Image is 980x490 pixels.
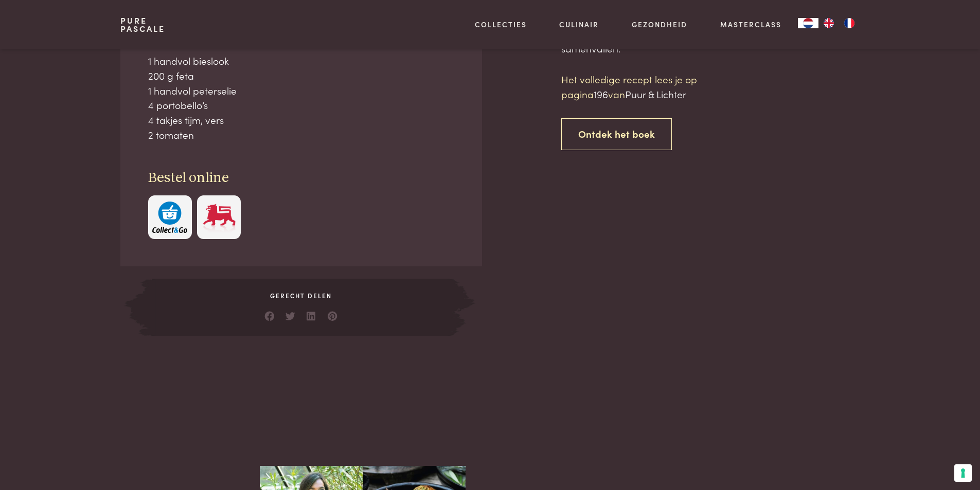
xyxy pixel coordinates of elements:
[148,83,455,98] div: 1 handvol peterselie
[818,18,860,28] ul: Language list
[954,464,972,482] button: Uw voorkeuren voor toestemming voor trackingtechnologieën
[798,18,818,28] div: Language
[152,202,187,233] img: c308188babc36a3a401bcb5cb7e020f4d5ab42f7cacd8327e500463a43eeb86c.svg
[120,16,165,33] a: PurePascale
[839,18,860,28] a: FR
[818,18,839,28] a: EN
[720,19,781,30] a: Masterclass
[148,53,455,68] div: 1 handvol bieslook
[798,18,860,28] aside: Language selected: Nederlands
[152,291,450,300] span: Gerecht delen
[475,19,527,30] a: Collecties
[202,202,237,233] img: Delhaize
[148,68,455,83] div: 200 g feta
[559,19,599,30] a: Culinair
[561,72,736,101] p: Het volledige recept lees je op pagina van
[594,87,608,101] span: 196
[561,118,672,151] a: Ontdek het boek
[798,18,818,28] a: NL
[625,87,686,101] span: Puur & Lichter
[148,169,455,187] h3: Bestel online
[632,19,687,30] a: Gezondheid
[148,113,455,128] div: 4 takjes tijm, vers
[148,128,455,142] div: 2 tomaten
[148,98,455,113] div: 4 portobello’s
